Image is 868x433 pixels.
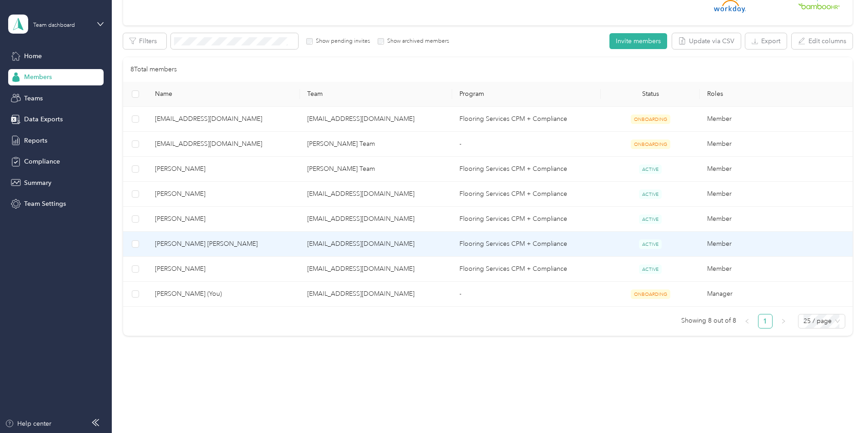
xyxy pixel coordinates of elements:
[639,264,662,274] span: ACTIVE
[313,37,370,45] label: Show pending invites
[148,157,300,182] td: Chad A. Hayes
[601,282,700,307] td: ONBOARDING
[803,314,840,328] span: 25 / page
[740,314,754,328] li: Previous Page
[758,314,772,328] a: 1
[24,178,51,188] span: Summary
[700,132,852,157] td: Member
[672,33,741,49] button: Update via CSV
[24,51,42,61] span: Home
[300,132,452,157] td: Kelvin Wroten's Team
[745,33,787,49] button: Export
[123,33,166,49] button: Filters
[700,207,852,232] td: Member
[700,107,852,132] td: Member
[300,157,452,182] td: Kelvin Wroten's Team
[155,189,293,199] span: [PERSON_NAME]
[24,94,43,103] span: Teams
[631,139,670,149] span: ONBOARDING
[452,182,601,207] td: Flooring Services CPM + Compliance
[798,314,845,328] div: Page Size
[155,139,293,149] span: [EMAIL_ADDRESS][DOMAIN_NAME]
[758,314,773,328] li: 1
[452,257,601,282] td: Flooring Services CPM + Compliance
[639,239,662,249] span: ACTIVE
[33,23,75,28] div: Team dashboard
[609,33,667,49] button: Invite members
[681,314,736,328] span: Showing 8 out of 8
[639,164,662,174] span: ACTIVE
[452,82,601,107] th: Program
[148,257,300,282] td: Patrick A. Harney
[452,157,601,182] td: Flooring Services CPM + Compliance
[148,232,300,257] td: James J. Jr Stecher
[148,132,300,157] td: kwroten@fsbuilderresources.com
[792,33,853,49] button: Edit columns
[24,199,66,209] span: Team Settings
[700,157,852,182] td: Member
[601,107,700,132] td: ONBOARDING
[452,132,601,157] td: -
[798,3,840,9] img: BambooHR
[452,207,601,232] td: Flooring Services CPM + Compliance
[452,232,601,257] td: Flooring Services CPM + Compliance
[700,82,852,107] th: Roles
[384,37,449,45] label: Show archived members
[452,282,601,307] td: -
[781,319,786,324] span: right
[24,72,52,82] span: Members
[776,314,791,328] button: right
[700,182,852,207] td: Member
[130,65,177,75] p: 8 Total members
[700,282,852,307] td: Manager
[24,157,60,166] span: Compliance
[631,114,670,124] span: ONBOARDING
[639,189,662,199] span: ACTIVE
[817,382,868,433] iframe: Everlance-gr Chat Button Frame
[744,319,750,324] span: left
[155,214,293,224] span: [PERSON_NAME]
[300,232,452,257] td: jhall@fsbuilderresources.com
[631,289,670,299] span: ONBOARDING
[148,207,300,232] td: Kyle S. Ferguson
[740,314,754,328] button: left
[148,182,300,207] td: Kyle D. Lewis
[700,257,852,282] td: Member
[155,289,293,299] span: [PERSON_NAME] (You)
[155,264,293,274] span: [PERSON_NAME]
[148,107,300,132] td: asullivan@fsbuilderresources.com
[148,282,300,307] td: Jeff Hall (You)
[601,132,700,157] td: ONBOARDING
[776,314,791,328] li: Next Page
[300,182,452,207] td: jhall@fsbuilderresources.com
[300,82,452,107] th: Team
[300,257,452,282] td: jhall@fsbuilderresources.com
[24,136,47,145] span: Reports
[24,114,63,124] span: Data Exports
[639,214,662,224] span: ACTIVE
[601,82,700,107] th: Status
[700,232,852,257] td: Member
[452,107,601,132] td: Flooring Services CPM + Compliance
[155,164,293,174] span: [PERSON_NAME]
[155,239,293,249] span: [PERSON_NAME] [PERSON_NAME]
[5,419,51,428] button: Help center
[155,90,293,98] span: Name
[300,207,452,232] td: jhall@fsbuilderresources.com
[148,82,300,107] th: Name
[300,107,452,132] td: jhall@fsbuilderresources.com
[300,282,452,307] td: jhall@fsbuilderresources.com
[155,114,293,124] span: [EMAIL_ADDRESS][DOMAIN_NAME]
